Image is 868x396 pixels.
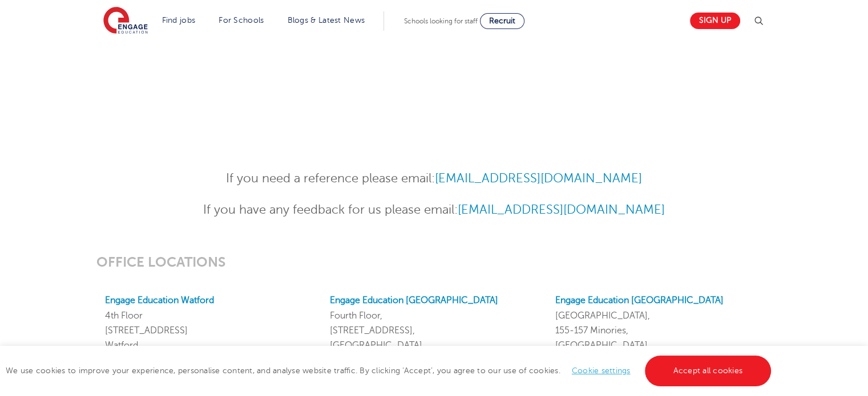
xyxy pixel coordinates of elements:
span: Recruit [489,17,515,25]
a: For Schools [219,16,264,25]
a: Engage Education [GEOGRAPHIC_DATA] [330,295,498,305]
p: If you have any feedback for us please email: [154,200,714,220]
a: Find jobs [162,16,196,25]
p: Fourth Floor, [STREET_ADDRESS], [GEOGRAPHIC_DATA] BN1 3XF [330,293,538,368]
a: Cookie settings [572,366,631,375]
span: Schools looking for staff [404,17,478,25]
a: [EMAIL_ADDRESS][DOMAIN_NAME] [458,203,665,217]
a: Blogs & Latest News [288,16,365,25]
img: Engage Education [103,7,148,35]
span: We use cookies to improve your experience, personalise content, and analyse website traffic. By c... [6,366,774,375]
a: Sign up [690,13,740,29]
a: Engage Education Watford [105,295,214,305]
p: [GEOGRAPHIC_DATA], 155-157 Minories, [GEOGRAPHIC_DATA] EC3N 1LJ [555,293,763,368]
p: 4th Floor [STREET_ADDRESS] Watford WD17 1SZ [105,293,313,368]
p: If you need a reference please email: [154,169,714,189]
a: Engage Education [GEOGRAPHIC_DATA] [555,295,724,305]
h3: OFFICE LOCATIONS [96,254,772,270]
a: Recruit [480,13,524,29]
a: [EMAIL_ADDRESS][DOMAIN_NAME] [435,172,642,185]
a: Accept all cookies [645,356,772,386]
